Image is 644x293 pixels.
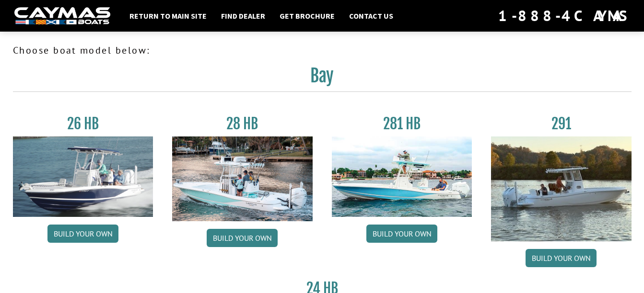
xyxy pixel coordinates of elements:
a: Build your own [526,249,597,267]
img: 28-hb-twin.jpg [332,136,472,217]
a: Build your own [207,229,278,247]
a: Contact Us [344,10,398,22]
img: 28_hb_thumbnail_for_caymas_connect.jpg [172,136,313,221]
div: 1-888-4CAYMAS [498,5,630,26]
img: white-logo-c9c8dbefe5ff5ceceb0f0178aa75bf4bb51f6bca0971e226c86eb53dfe498488.png [14,7,110,25]
h3: 28 HB [172,115,313,133]
h3: 291 [491,115,632,133]
img: 26_new_photo_resized.jpg [13,136,153,217]
p: Choose boat model below: [13,43,632,57]
a: Return to main site [125,10,211,22]
h3: 281 HB [332,115,472,133]
a: Find Dealer [216,10,270,22]
a: Build your own [366,225,437,243]
h2: Bay [13,65,632,92]
h3: 26 HB [13,115,153,133]
a: Build your own [47,225,118,243]
img: 291_Thumbnail.jpg [491,136,632,241]
a: Get Brochure [275,10,340,22]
